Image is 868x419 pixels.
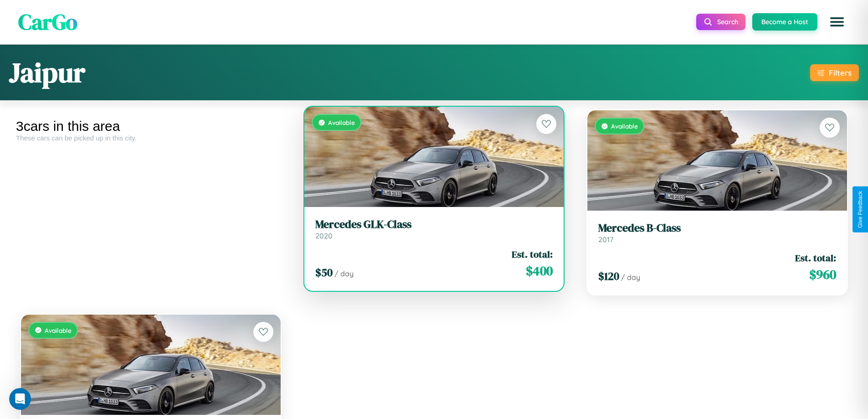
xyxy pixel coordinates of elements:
div: Give Feedback [857,191,863,228]
h3: Mercedes B-Class [598,222,836,235]
span: $ 120 [598,269,619,284]
h1: Jaipur [9,54,85,91]
span: / day [334,269,354,278]
span: Search [717,18,738,26]
a: Mercedes B-Class2017 [598,222,836,244]
span: Est. total: [512,248,553,261]
span: 2020 [315,231,333,240]
button: Open menu [824,9,850,35]
a: Mercedes GLK-Class2020 [315,218,553,240]
span: Available [328,119,355,126]
div: 3 cars in this area [16,119,286,134]
div: These cars can be picked up in this city. [16,134,286,142]
span: CarGo [18,7,77,37]
span: Available [611,122,638,130]
button: Search [696,14,745,30]
span: $ 960 [809,265,836,284]
button: Become a Host [752,13,817,31]
h3: Mercedes GLK-Class [315,218,553,231]
iframe: Intercom live chat [9,388,31,410]
div: Filters [829,68,852,78]
span: Available [45,326,72,334]
button: Filters [810,64,859,81]
span: $ 50 [315,265,333,280]
span: Est. total: [795,251,836,264]
span: $ 400 [526,262,553,280]
span: / day [621,273,640,282]
span: 2017 [598,235,613,244]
